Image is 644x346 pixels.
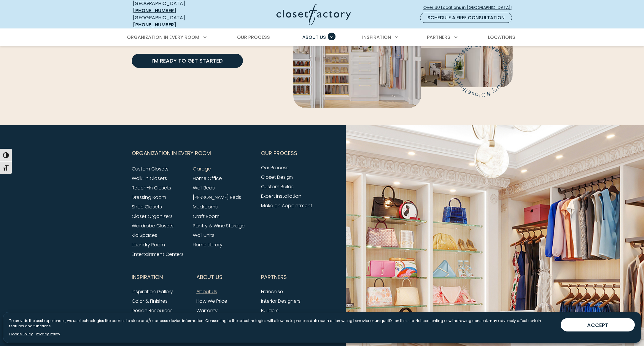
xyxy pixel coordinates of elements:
a: Pantry & Wine Storage [193,222,245,229]
a: Wall Units [193,232,214,239]
a: Inspiration Gallery [132,288,173,295]
text: r [524,86,531,94]
text: # [516,90,523,99]
a: Design Resources [132,307,173,314]
p: To provide the best experiences, we use technologies like cookies to store and/or access device i... [9,318,556,329]
a: Schedule a Free Consultation [420,13,512,23]
text: l [531,55,538,60]
a: Closet Design [261,174,293,181]
a: About Us [196,288,217,295]
a: [PERSON_NAME] Beds [193,194,241,201]
button: Footer Subnav Button - Inspiration [132,270,189,285]
text: C [528,51,538,59]
span: Inspiration [132,270,163,285]
a: [PHONE_NUMBER] [133,21,176,28]
button: ACCEPT [561,318,635,331]
text: C [485,56,494,63]
a: Laundry Room [132,241,165,248]
a: Our Process [261,164,289,171]
img: Closet Factory Logo [276,4,351,25]
text: o [532,58,540,64]
text: t [529,82,536,89]
text: s [492,47,499,55]
text: F [502,42,507,50]
text: # [525,47,534,56]
a: Wardrobe Closets [132,222,174,229]
button: Footer Subnav Button - Our Process [261,146,319,161]
a: Walk-In Closets [132,175,167,182]
text: o [489,50,497,58]
a: Entertainment Centers [132,251,184,258]
a: Garage [193,165,211,172]
text: l [510,91,512,99]
text: c [530,79,539,86]
text: e [534,66,542,70]
text: C [512,91,517,99]
nav: Primary Menu [123,29,521,46]
a: Franchise [261,288,283,295]
span: About Us [302,34,326,41]
a: Home Library [193,241,222,248]
text: o [484,73,492,78]
text: e [495,44,503,53]
span: Over 60 Locations in [GEOGRAPHIC_DATA]! [423,4,516,11]
a: Custom Builds [261,183,294,190]
text: a [532,75,541,82]
a: Mudrooms [193,203,218,210]
button: Footer Subnav Button - About Us [196,270,254,285]
text: l [487,54,495,59]
a: Builders [261,307,279,314]
text: y [522,44,529,53]
a: Reach-In Closets [132,184,171,191]
span: Our Process [237,34,270,41]
button: Footer Subnav Button - Partners [261,270,319,285]
a: Wall Beds [193,184,215,191]
a: Interior Designers [261,298,300,304]
div: [GEOGRAPHIC_DATA] [133,14,219,28]
span: Organization in Every Room [132,146,211,161]
text: t [534,70,542,73]
a: Custom Closets [132,165,168,172]
text: c [486,79,494,85]
text: s [533,62,541,66]
a: Make an Appointment [261,202,312,209]
text: o [526,84,535,92]
span: Our Process [261,146,297,161]
text: y [522,88,529,96]
text: e [497,88,504,97]
span: Partners [427,34,450,41]
a: I’m Ready to Get Started [132,54,243,68]
a: Home Office [193,175,222,182]
a: Expert Installation [261,193,301,200]
a: Kid Spaces [132,232,157,239]
span: About Us [196,270,222,285]
span: Inspiration [362,34,391,41]
a: Dressing Room [132,194,166,201]
text: F [533,72,541,77]
button: Footer Subnav Button - Organization in Every Room [132,146,254,161]
a: Closet Organizers [132,213,173,220]
a: [PHONE_NUMBER] [133,7,176,14]
a: Craft Room [193,213,220,220]
text: t [485,77,492,81]
text: r [483,71,492,74]
a: Cookie Policy [9,331,33,337]
text: o [505,91,511,99]
text: F [492,84,499,93]
a: Warranty [196,307,218,314]
text: # [483,61,492,68]
text: t [499,43,504,51]
span: Organization in Every Room [127,34,199,41]
a: How We Price [196,298,227,304]
text: a [488,82,497,90]
a: Shoe Closets [132,203,162,210]
span: Partners [261,270,287,285]
a: Over 60 Locations in [GEOGRAPHIC_DATA]! [423,2,517,13]
text: y [483,67,491,71]
text: s [502,90,507,98]
text: r [520,43,525,51]
a: Color & Finishes [132,298,168,304]
text: t [494,87,500,94]
span: Locations [488,34,515,41]
a: Privacy Policy [36,331,60,337]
